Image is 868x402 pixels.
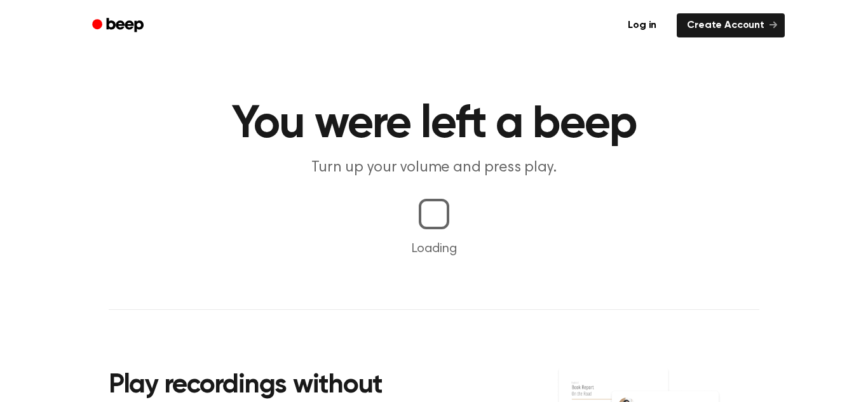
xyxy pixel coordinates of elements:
p: Turn up your volume and press play. [190,157,678,178]
h1: You were left a beep [109,102,759,147]
a: Beep [83,13,155,38]
p: Loading [15,239,853,258]
a: Log in [615,11,669,40]
a: Create Account [677,13,785,37]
